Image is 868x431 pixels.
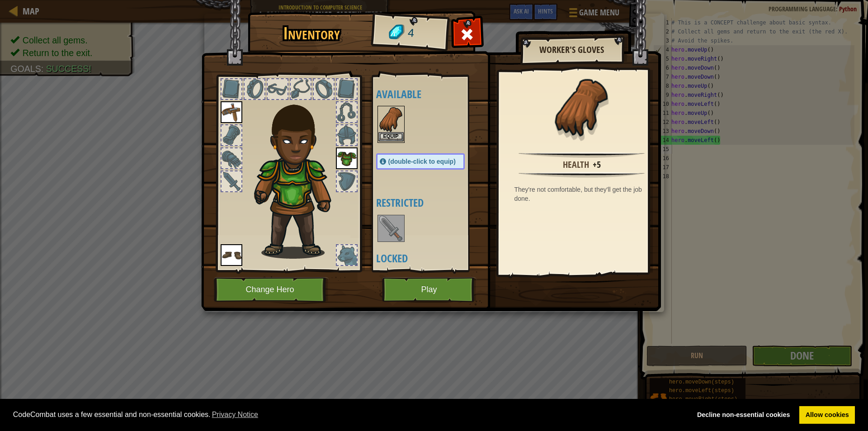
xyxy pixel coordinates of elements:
img: portrait.png [221,101,242,123]
span: (double-click to equip) [388,158,456,165]
div: Health [563,158,589,171]
div: +5 [593,158,601,171]
a: allow cookies [799,406,855,424]
h4: Available [376,88,483,100]
span: CodeCombat uses a few essential and non-essential cookies. [13,408,684,422]
button: Equip [378,132,404,142]
h4: Locked [376,252,483,264]
img: raider_hair.png [250,92,347,259]
h1: Inventory [254,24,369,43]
button: Play [382,277,476,302]
img: portrait.png [552,78,611,137]
a: learn more about cookies [211,408,260,422]
img: portrait.png [336,147,358,169]
img: portrait.png [221,244,242,266]
img: portrait.png [378,107,404,132]
div: They're not comfortable, but they'll get the job done. [514,185,654,203]
h2: Worker's Gloves [529,45,614,55]
a: deny cookies [691,406,796,424]
button: Change Hero [214,277,329,302]
span: 4 [407,25,415,42]
h4: Restricted [376,197,483,208]
img: hr.png [519,152,644,158]
img: hr.png [519,172,644,178]
img: portrait.png [378,216,404,241]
